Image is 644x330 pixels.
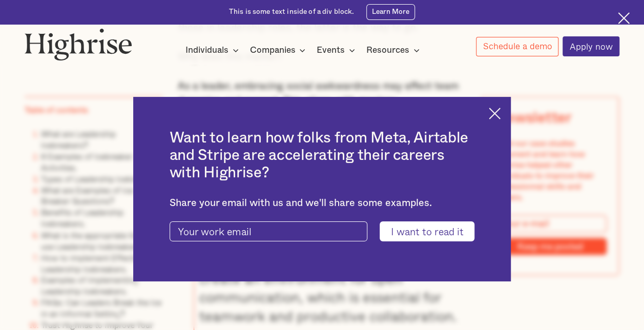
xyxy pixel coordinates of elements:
[170,129,475,181] h2: Want to learn how folks from Meta, Airtable and Stripe are accelerating their careers with Highrise?
[170,221,475,241] form: current-ascender-blog-article-modal-form
[25,28,132,60] img: Highrise logo
[618,12,630,24] img: Cross icon
[563,36,619,56] a: Apply now
[366,44,409,56] div: Resources
[170,197,475,209] div: Share your email with us and we'll share some examples.
[250,44,308,56] div: Companies
[250,44,295,56] div: Companies
[476,37,559,56] a: Schedule a demo
[380,221,474,241] input: I want to read it
[366,44,423,56] div: Resources
[185,44,242,56] div: Individuals
[170,221,368,241] input: Your work email
[317,44,358,56] div: Events
[185,44,228,56] div: Individuals
[317,44,345,56] div: Events
[489,108,501,119] img: Cross icon
[366,4,415,19] a: Learn More
[229,7,355,17] div: This is some text inside of a div block.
